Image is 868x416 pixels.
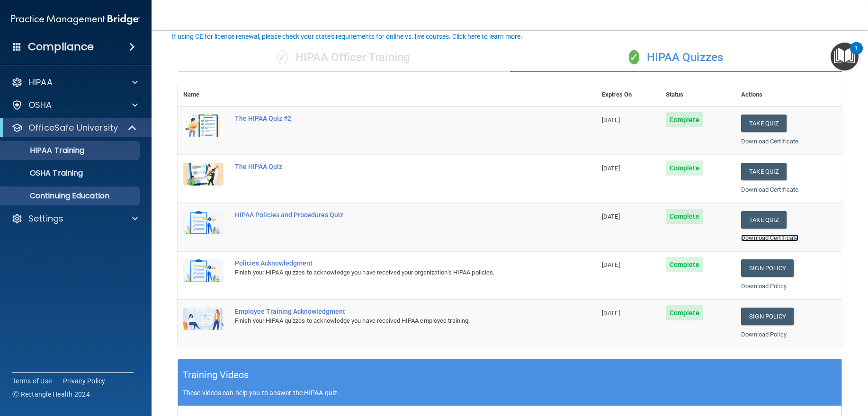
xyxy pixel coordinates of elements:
[596,83,660,106] th: Expires On
[741,115,787,132] button: Take Quiz
[602,165,620,172] span: [DATE]
[28,77,53,88] p: HIPAA
[6,191,135,201] p: Continuing Education
[28,213,63,224] p: Settings
[741,308,794,325] a: Sign Policy
[28,122,118,133] p: OfficeSafe University
[235,315,549,327] div: Finish your HIPAA quizzes to acknowledge you have received HIPAA employee training.
[741,186,798,193] a: Download Certificate
[510,44,842,72] div: HIPAA Quizzes
[660,83,735,106] th: Status
[666,209,703,224] span: Complete
[28,40,94,53] h4: Compliance
[666,112,703,127] span: Complete
[178,83,229,106] th: Name
[6,168,83,178] p: OSHA Training
[666,305,703,320] span: Complete
[602,310,620,317] span: [DATE]
[235,163,549,170] div: The HIPAA Quiz
[666,257,703,272] span: Complete
[629,50,639,64] span: ✓
[170,32,524,41] button: If using CE for license renewal, please check your state's requirements for online vs. live cours...
[741,163,787,180] button: Take Quiz
[666,160,703,176] span: Complete
[11,77,138,88] a: HIPAA
[11,213,138,224] a: Settings
[235,211,549,219] div: HIPAA Policies and Procedures Quiz
[602,213,620,220] span: [DATE]
[11,99,138,111] a: OSHA
[831,43,859,71] button: Open Resource Center, 1 new notification
[235,267,549,278] div: Finish your HIPAA quizzes to acknowledge you have received your organization’s HIPAA policies.
[741,234,798,241] a: Download Certificate
[11,10,140,29] img: PMB logo
[235,308,549,315] div: Employee Training Acknowledgment
[11,122,137,133] a: OfficeSafe University
[602,261,620,268] span: [DATE]
[183,367,249,383] h5: Training Videos
[172,33,522,40] div: If using CE for license renewal, please check your state's requirements for online vs. live cours...
[235,115,549,122] div: The HIPAA Quiz #2
[741,138,798,145] a: Download Certificate
[741,259,794,277] a: Sign Policy
[602,116,620,124] span: [DATE]
[28,99,52,111] p: OSHA
[855,48,858,61] div: 1
[178,44,510,72] div: HIPAA Officer Training
[12,389,90,399] span: Ⓒ Rectangle Health 2024
[277,50,288,64] span: ✓
[735,83,842,106] th: Actions
[741,211,787,229] button: Take Quiz
[63,376,106,386] a: Privacy Policy
[6,146,84,155] p: HIPAA Training
[741,331,787,338] a: Download Policy
[235,259,549,267] div: Policies Acknowledgment
[183,389,837,397] p: These videos can help you to answer the HIPAA quiz
[12,376,52,386] a: Terms of Use
[741,283,787,290] a: Download Policy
